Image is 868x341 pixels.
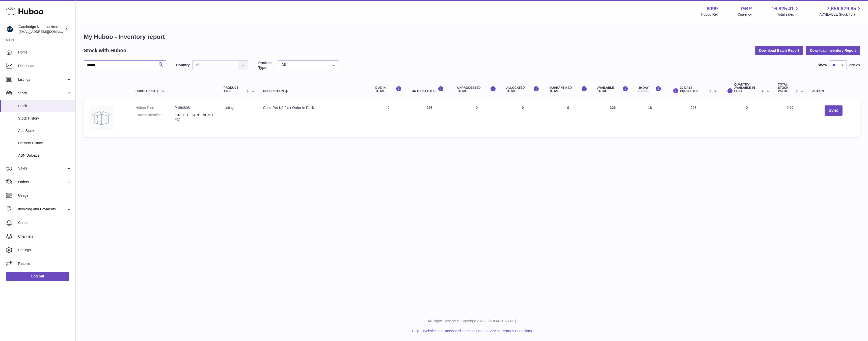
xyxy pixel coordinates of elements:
li: and [421,329,532,333]
span: Invoicing and Payments [18,207,66,212]
div: UNPROCESSED Total [457,86,496,93]
a: Help [412,329,419,333]
h2: Stock with Huboo [84,47,126,54]
span: Delivery History [18,141,72,146]
p: All Rights Reserved. Copyright 2025 - [DOMAIN_NAME] [80,319,864,324]
h1: My Huboo - Inventory report [84,33,860,41]
span: 30 DAYS PROJECTED [680,86,708,93]
span: entries [849,63,860,68]
span: All [280,63,329,68]
div: Huboo Ref [701,12,718,17]
span: Orders [18,180,66,184]
span: Home [18,50,72,55]
label: Country [176,63,190,68]
span: 0 [567,106,569,110]
div: AVAILABLE Total [597,86,628,93]
span: Cases [18,220,72,225]
span: listing [224,106,234,110]
span: Returns [18,261,72,266]
span: Channels [18,234,72,239]
div: Currency [738,12,752,17]
div: DUE IN TOTAL [375,86,401,93]
span: Stock History [18,116,72,121]
span: Settings [18,248,72,252]
span: Add Stock [18,128,72,133]
div: ALLOCATED Total [506,86,539,93]
div: CurcuPet-K9 First Order In Pack [263,105,365,110]
div: 30 DAY SALES [638,86,661,93]
button: Download Batch Report [755,46,803,55]
span: [EMAIL_ADDRESS][DOMAIN_NAME] [19,30,74,34]
td: 226 [592,100,633,137]
a: Service Terms & Conditions [489,329,532,333]
a: 16,825.41 Total sales [771,5,800,17]
td: 0 [501,100,544,137]
span: 7,656,879.85 [827,5,856,12]
span: 16,825.41 [771,5,794,12]
a: Website and Dashboard Terms of Use [423,329,482,333]
button: Sync [825,105,842,116]
td: 0 [721,100,773,137]
label: Show [818,63,827,68]
span: AVAILABLE Stock Total [819,12,862,17]
span: Product Type [224,86,245,93]
span: Stock [18,91,66,96]
span: Description [263,90,284,93]
dt: Current identifier [135,113,174,122]
div: Action [812,90,855,93]
div: QUARANTINED Total [549,86,587,93]
span: Stock [18,104,72,108]
button: Download Inventory Report [806,46,860,55]
strong: 6099 [707,5,718,12]
span: Huboo P no [135,90,155,93]
img: product image [89,105,114,131]
a: Log out [6,272,69,281]
span: Total sales [777,12,800,17]
img: huboo@camnutra.com [6,25,14,33]
td: 208 [666,100,721,137]
label: Product Type [258,61,275,70]
span: Dashboard [18,64,72,68]
div: Cambridge Nutraceuticals Ltd [19,24,64,34]
span: ASN Uploads [18,153,72,158]
span: 0.00 [786,106,793,110]
div: ON HAND Total [412,86,447,93]
span: Listings [18,77,66,82]
dd: [CREDIT_CARD_NUMBER] [174,113,213,122]
a: 7,656,879.85 AVAILABLE Stock Total [819,5,862,17]
span: Quantity Available in eBay [734,83,760,93]
td: 0 [452,100,501,137]
span: Usage [18,193,72,198]
td: 226 [407,100,452,137]
strong: GBP [741,5,752,12]
span: Total stock value [778,83,794,93]
dt: Huboo P no [135,105,174,110]
span: Sales [18,166,66,171]
td: 18 [633,100,666,137]
dd: P-494808 [174,105,213,110]
td: 0 [370,100,406,137]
